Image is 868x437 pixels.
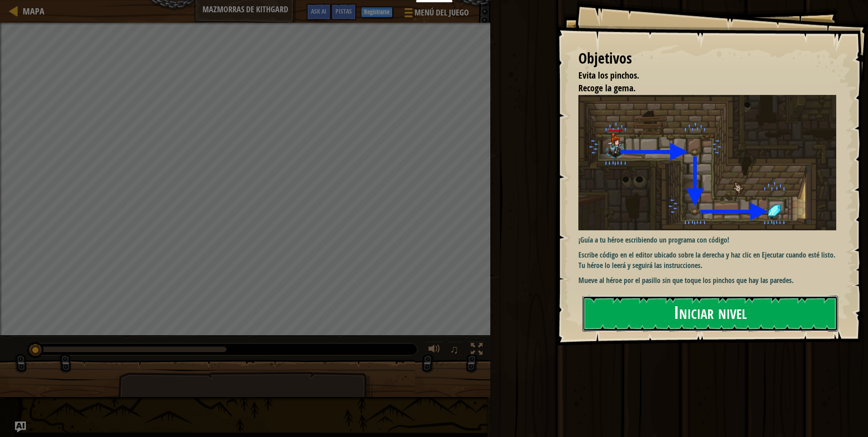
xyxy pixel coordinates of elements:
span: Evita los pinchos. [578,69,639,81]
button: Ajustar el volúmen [425,341,444,360]
span: Pistas [335,7,352,15]
li: Evita los pinchos. [567,69,834,82]
a: Mapa [18,5,44,17]
button: Registrarse [361,7,393,18]
div: Objetivos [578,48,836,69]
span: Mapa [23,5,44,17]
span: Menú del Juego [414,7,469,19]
button: Ask AI [306,4,331,20]
span: ♫ [450,343,459,356]
span: Ask AI [311,7,326,15]
button: Iniciar nivel [582,296,838,332]
button: Menú del Juego [397,4,474,25]
p: ¡Guía a tu héroe escribiendo un programa con código! [578,235,843,245]
button: ♫ [448,341,464,360]
button: Cambia a pantalla completa. [468,341,486,360]
span: Recoge la gema. [578,82,636,94]
img: Mazmorras de Kithgard [578,95,843,231]
button: Ask AI [15,422,26,432]
p: Escribe código en el editor ubicado sobre la derecha y haz clic en Ejecutar cuando esté listo. Tu... [578,250,843,271]
p: Mueve al héroe por el pasillo sin que toque los pinchos que hay las paredes. [578,275,843,286]
li: Recoge la gema. [567,82,834,95]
